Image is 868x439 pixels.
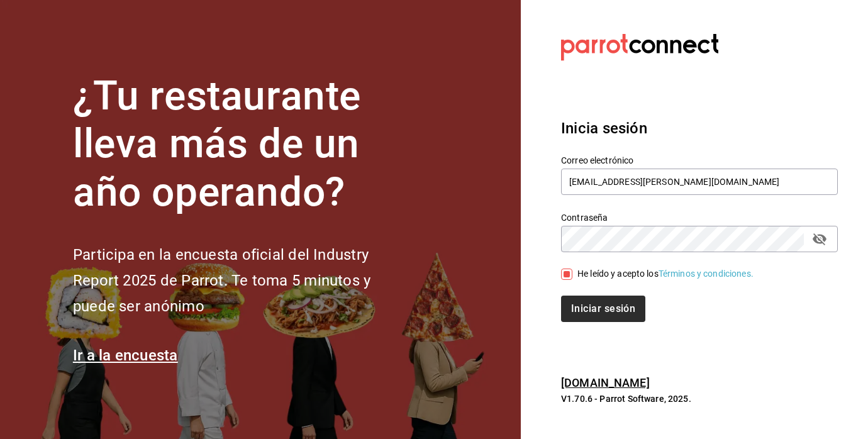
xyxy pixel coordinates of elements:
div: He leído y acepto los [577,267,754,281]
p: V1.70.6 - Parrot Software, 2025. [561,392,838,405]
button: Iniciar sesión [561,296,645,322]
a: [DOMAIN_NAME] [561,376,650,389]
a: Términos y condiciones. [659,269,754,279]
h1: ¿Tu restaurante lleva más de un año operando? [73,72,413,217]
h2: Participa en la encuesta oficial del Industry Report 2025 de Parrot. Te toma 5 minutos y puede se... [73,242,413,319]
button: passwordField [809,228,830,250]
label: Contraseña [561,213,838,221]
input: Ingresa tu correo electrónico [561,169,838,195]
label: Correo electrónico [561,155,838,164]
h3: Inicia sesión [561,117,838,140]
a: Ir a la encuesta [73,347,178,364]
